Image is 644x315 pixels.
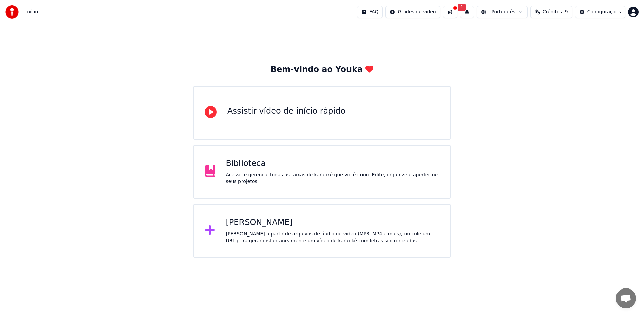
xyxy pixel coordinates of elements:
[226,158,440,169] div: Biblioteca
[587,9,621,15] div: Configurações
[226,172,440,185] div: Acesse e gerencie todas as faixas de karaokê que você criou. Edite, organize e aperfeiçoe seus pr...
[25,9,38,15] span: Início
[271,64,373,75] div: Bem-vindo ao Youka
[25,9,38,15] nav: breadcrumb
[357,6,383,18] button: FAQ
[458,4,466,11] span: 1
[543,9,562,15] span: Créditos
[227,106,345,117] div: Assistir vídeo de início rápido
[385,6,440,18] button: Guides de vídeo
[460,6,474,18] button: 1
[565,9,568,15] span: 9
[616,288,636,308] div: Bate-papo aberto
[575,6,625,18] button: Configurações
[530,6,572,18] button: Créditos9
[226,231,440,244] div: [PERSON_NAME] a partir de arquivos de áudio ou vídeo (MP3, MP4 e mais), ou cole um URL para gerar...
[5,5,19,19] img: youka
[226,217,440,228] div: [PERSON_NAME]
